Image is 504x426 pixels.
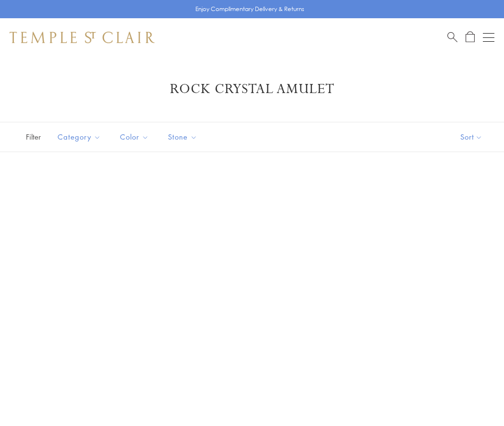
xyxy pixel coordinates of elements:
[447,31,457,43] a: Search
[10,32,155,43] img: Temple St. Clair
[53,131,108,143] span: Category
[24,81,480,98] h1: Rock Crystal Amulet
[50,126,108,148] button: Category
[483,32,494,43] button: Open navigation
[195,4,304,14] p: Enjoy Complimentary Delivery & Returns
[113,126,156,148] button: Color
[163,131,204,143] span: Stone
[466,31,475,43] a: Open Shopping Bag
[115,131,156,143] span: Color
[439,122,504,152] button: Show sort by
[161,126,204,148] button: Stone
